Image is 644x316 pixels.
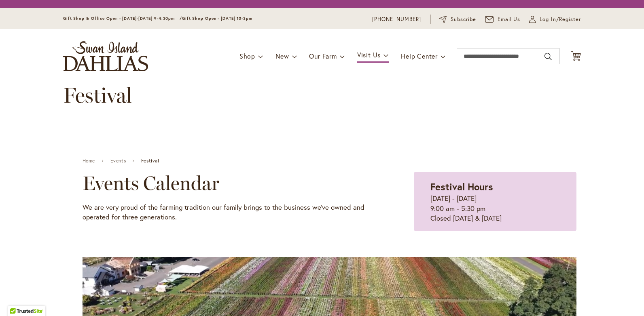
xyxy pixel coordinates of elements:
a: Subscribe [439,15,476,23]
span: Gift Shop Open - [DATE] 10-3pm [182,16,252,21]
span: Subscribe [451,15,476,23]
span: New [275,52,289,60]
span: Email Us [498,15,521,23]
p: [DATE] - [DATE] 9:00 am - 5:30 pm Closed [DATE] & [DATE] [430,194,560,223]
h2: Events Calendar [83,172,373,194]
strong: Festival Hours [430,180,493,193]
span: Our Farm [309,52,337,60]
a: Email Us [485,15,521,23]
span: Festival [141,158,159,164]
span: Visit Us [357,51,381,59]
span: Gift Shop & Office Open - [DATE]-[DATE] 9-4:30pm / [63,16,182,21]
p: We are very proud of the farming tradition our family brings to the business we've owned and oper... [83,202,373,222]
a: [PHONE_NUMBER] [372,15,421,23]
span: Help Center [401,52,438,60]
span: Log In/Register [540,15,581,23]
button: Search [544,50,552,63]
span: Festival [63,82,132,108]
span: Shop [239,52,255,60]
a: Log In/Register [529,15,581,23]
a: Events [110,158,126,164]
a: store logo [63,41,148,71]
a: Home [83,158,95,164]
